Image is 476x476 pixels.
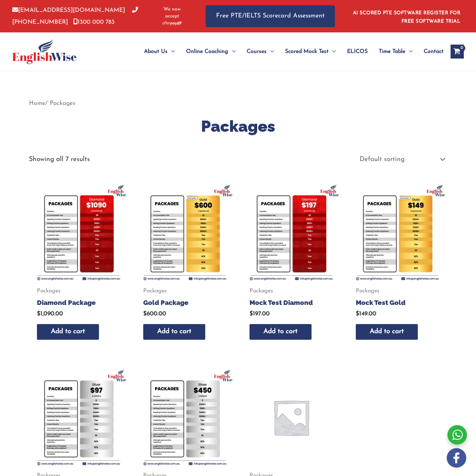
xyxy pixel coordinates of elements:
span: Packages [143,287,227,295]
img: Afterpay-Logo [162,21,182,25]
a: Mock Test Diamond [249,298,333,310]
a: Home [29,100,45,106]
select: Shop order [354,153,447,166]
h2: Gold Package [143,298,227,307]
img: cropped-ew-logo [12,39,77,64]
span: About Us [144,39,168,64]
a: Add to cart: “Mock Test Gold” [356,324,418,340]
bdi: 600.00 [143,311,166,317]
span: We now accept [156,6,188,20]
span: Menu Toggle [228,39,236,64]
span: Menu Toggle [168,39,175,64]
a: Diamond Package [37,298,120,310]
span: $ [37,311,40,317]
h2: Mock Test Gold [356,298,439,307]
img: Mock Test Diamond [241,183,341,282]
span: Menu Toggle [329,39,336,64]
a: Scored Mock TestMenu Toggle [279,39,341,64]
span: Courses [247,39,267,64]
a: [EMAIL_ADDRESS][DOMAIN_NAME] [12,7,125,13]
span: Packages [356,287,439,295]
span: ELICOS [347,39,368,64]
a: CoursesMenu Toggle [241,39,279,64]
span: Scored Mock Test [285,39,329,64]
h2: Diamond Package [37,298,120,307]
span: Menu Toggle [267,39,274,64]
a: ELICOS [341,39,373,64]
a: Contact [418,39,444,64]
bdi: 1,090.00 [37,311,63,317]
span: $ [249,311,253,317]
a: Online CoachingMenu Toggle [181,39,241,64]
h1: Packages [29,115,447,137]
span: $ [356,311,359,317]
p: Showing all 7 results [29,156,90,163]
a: Add to cart: “Gold Package” [143,324,205,340]
img: Mock Test Gold [348,183,447,282]
a: AI SCORED PTE SOFTWARE REGISTER FOR FREE SOFTWARE TRIAL [353,10,461,24]
a: Mock Test Gold [356,298,439,310]
a: Time TableMenu Toggle [373,39,418,64]
a: About UsMenu Toggle [138,39,181,64]
img: Placeholder [241,368,341,467]
a: 1300 000 783 [73,19,115,25]
span: Contact [424,39,444,64]
img: white-facebook.png [447,448,466,468]
img: Gold Package [135,183,235,282]
span: $ [143,311,147,317]
span: Packages [37,287,120,295]
img: Mock Test Silver [29,368,128,467]
a: View Shopping Cart, empty [451,45,464,59]
nav: Breadcrumb [29,98,447,109]
bdi: 149.00 [356,311,376,317]
nav: Site Navigation: Main Menu [127,39,444,64]
aside: Header Widget 1 [349,5,464,28]
span: Online Coaching [186,39,228,64]
a: [PHONE_NUMBER] [12,7,138,25]
span: Time Table [379,39,405,64]
bdi: 197.00 [249,311,270,317]
span: Menu Toggle [405,39,413,64]
a: Gold Package [143,298,227,310]
img: Silver Package [135,368,235,467]
a: Free PTE/IELTS Scorecard Assessment [206,5,335,27]
a: Add to cart: “Diamond Package” [37,324,99,340]
img: Diamond Package [29,183,128,282]
span: Packages [249,287,333,295]
a: Add to cart: “Mock Test Diamond” [249,324,312,340]
h2: Mock Test Diamond [249,298,333,307]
